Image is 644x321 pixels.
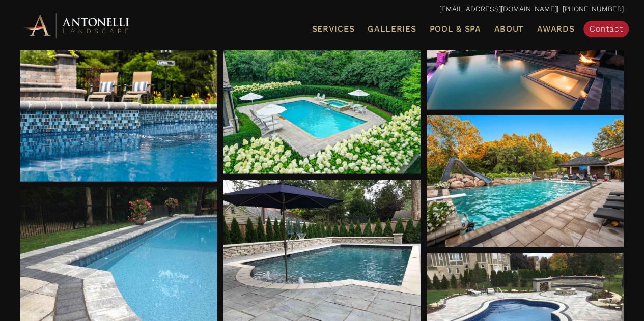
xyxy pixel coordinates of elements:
img: Antonelli Horizontal Logo [20,11,132,39]
a: Pool & Spa [425,22,485,36]
p: | [PHONE_NUMBER] [20,3,624,16]
span: Contact [590,24,623,34]
span: Galleries [368,24,416,34]
a: About [490,22,528,36]
span: Services [312,25,354,33]
a: Awards [533,22,578,36]
a: Services [307,22,358,36]
span: Awards [537,24,574,34]
a: [EMAIL_ADDRESS][DOMAIN_NAME] [439,5,557,13]
span: Pool & Spa [429,24,481,34]
span: About [494,25,524,33]
a: Galleries [363,22,420,36]
a: Contact [583,21,629,37]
